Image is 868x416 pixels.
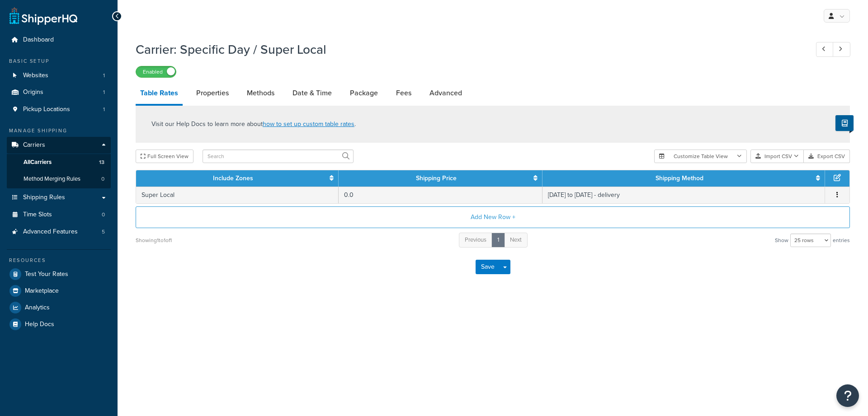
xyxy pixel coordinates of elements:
[23,36,54,44] span: Dashboard
[7,154,111,171] a: AllCarriers13
[542,187,825,203] td: [DATE] to [DATE] - delivery
[102,228,105,236] span: 5
[23,211,52,219] span: Time Slots
[7,67,111,84] a: Websites1
[23,89,43,96] span: Origins
[136,234,172,247] div: Showing 1 to 1 of 1
[835,115,854,131] button: Show Help Docs
[288,82,336,104] a: Date & Time
[804,150,850,163] button: Export CSV
[7,299,111,316] a: Analytics
[656,173,703,183] a: Shipping Method
[25,304,50,312] span: Analytics
[392,82,416,104] a: Fees
[7,283,111,299] a: Marketplace
[7,189,111,206] a: Shipping Rules
[7,224,111,240] a: Advanced Features5
[7,206,111,223] li: Time Slots
[7,266,111,282] a: Test Your Rates
[465,235,486,244] span: Previous
[476,260,500,274] button: Save
[833,42,850,57] a: Next Record
[816,42,834,57] a: Previous Record
[23,72,48,79] span: Websites
[7,84,111,101] a: Origins1
[192,82,233,104] a: Properties
[7,32,111,48] a: Dashboard
[103,89,105,96] span: 1
[136,206,850,228] button: Add New Row +
[7,67,111,84] li: Websites
[25,287,59,295] span: Marketplace
[102,211,105,219] span: 0
[101,175,104,183] span: 0
[7,171,111,187] li: Method Merging Rules
[23,141,45,149] span: Carriers
[491,233,505,248] a: 1
[510,235,522,244] span: Next
[345,82,382,104] a: Package
[775,234,788,247] span: Show
[136,66,176,77] label: Enabled
[25,321,54,328] span: Help Docs
[7,84,111,101] li: Origins
[750,150,804,163] button: Import CSV
[7,137,111,188] li: Carriers
[136,41,799,58] h1: Carrier: Specific Day / Super Local
[339,187,542,203] td: 0.0
[24,159,52,166] span: All Carriers
[7,224,111,240] li: Advanced Features
[151,119,356,129] p: Visit our Help Docs to learn more about .
[136,187,339,203] td: Super Local
[203,150,354,163] input: Search
[833,234,850,247] span: entries
[136,82,183,106] a: Table Rates
[7,57,111,65] div: Basic Setup
[416,173,457,183] a: Shipping Price
[7,127,111,135] div: Manage Shipping
[459,233,492,248] a: Previous
[7,101,111,118] li: Pickup Locations
[654,150,747,163] button: Customize Table View
[7,137,111,154] a: Carriers
[7,257,111,264] div: Resources
[25,271,68,278] span: Test Your Rates
[7,101,111,118] a: Pickup Locations1
[103,72,105,79] span: 1
[213,173,253,183] a: Include Zones
[103,106,105,113] span: 1
[242,82,279,104] a: Methods
[7,206,111,223] a: Time Slots0
[23,106,70,113] span: Pickup Locations
[7,171,111,187] a: Method Merging Rules0
[263,119,354,129] a: how to set up custom table rates
[24,175,80,183] span: Method Merging Rules
[504,233,528,248] a: Next
[836,384,859,407] button: Open Resource Center
[23,194,65,201] span: Shipping Rules
[425,82,467,104] a: Advanced
[23,228,78,236] span: Advanced Features
[7,316,111,332] a: Help Docs
[136,150,193,163] button: Full Screen View
[99,159,104,166] span: 13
